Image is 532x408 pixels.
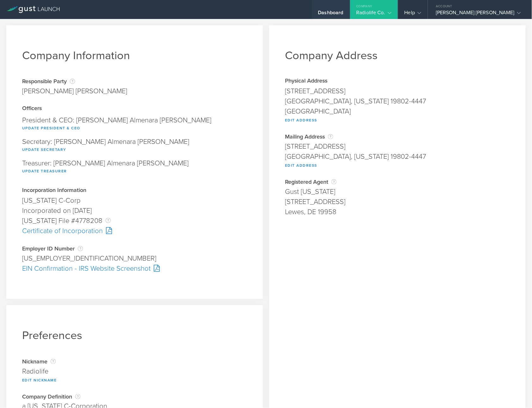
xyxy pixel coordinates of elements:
h1: Preferences [22,329,247,342]
div: Help [405,9,421,19]
button: Update President & CEO [22,124,80,132]
div: President & CEO: [PERSON_NAME] Almenara [PERSON_NAME] [22,114,247,135]
div: Incorporation Information [22,188,247,194]
h1: Company Address [285,49,510,62]
button: Update Secretary [22,146,66,153]
button: Update Treasurer [22,167,67,175]
div: Employer ID Number [22,245,247,252]
div: EIN Confirmation - IRS Website Screenshot [22,263,247,274]
div: Mailing Address [285,133,510,140]
div: Radiolife Co. [356,9,392,19]
div: Incorporated on [DATE] [22,206,247,216]
div: [US_STATE] File #4778208 [22,216,247,226]
div: [PERSON_NAME] [PERSON_NAME] [22,86,127,96]
div: [US_STATE] C-Corp [22,195,247,206]
div: Officers [22,106,247,112]
div: Secretary: [PERSON_NAME] Almenara [PERSON_NAME] [22,135,247,157]
h1: Company Information [22,49,247,62]
div: [GEOGRAPHIC_DATA], [US_STATE] 19802-4447 [285,96,510,106]
div: Physical Address [285,78,510,84]
div: [PERSON_NAME] [PERSON_NAME] [436,9,521,19]
div: [GEOGRAPHIC_DATA], [US_STATE] 19802-4447 [285,151,510,162]
div: [GEOGRAPHIC_DATA] [285,106,510,116]
div: [STREET_ADDRESS] [285,86,510,96]
div: [STREET_ADDRESS] [285,197,510,207]
div: Lewes, DE 19958 [285,207,510,217]
div: Registered Agent [285,179,510,185]
div: [US_EMPLOYER_IDENTIFICATION_NUMBER] [22,253,247,263]
div: Certificate of Incorporation [22,226,247,236]
div: Radiolife [22,366,247,376]
div: [STREET_ADDRESS] [285,141,510,151]
div: Dashboard [318,9,343,19]
button: Edit Address [285,116,317,124]
button: Edit Address [285,162,317,169]
div: Nickname [22,358,247,365]
button: Edit Nickname [22,376,57,384]
div: Gust [US_STATE] [285,187,510,197]
div: Responsible Party [22,78,127,84]
div: Company Definition [22,393,247,400]
div: Treasurer: [PERSON_NAME] Almenara [PERSON_NAME] [22,157,247,178]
